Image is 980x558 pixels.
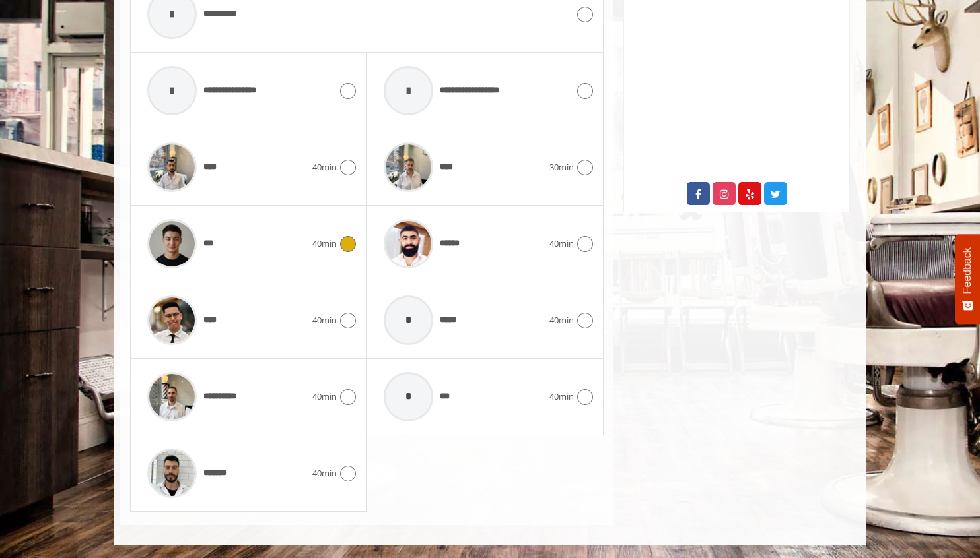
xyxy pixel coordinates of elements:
[312,237,337,251] span: 40min
[312,390,337,404] span: 40min
[549,313,574,327] span: 40min
[312,160,337,174] span: 40min
[312,466,337,480] span: 40min
[962,247,973,294] span: Feedback
[549,390,574,404] span: 40min
[549,160,574,174] span: 30min
[312,313,337,327] span: 40min
[955,234,980,324] button: Feedback - Show survey
[549,237,574,251] span: 40min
